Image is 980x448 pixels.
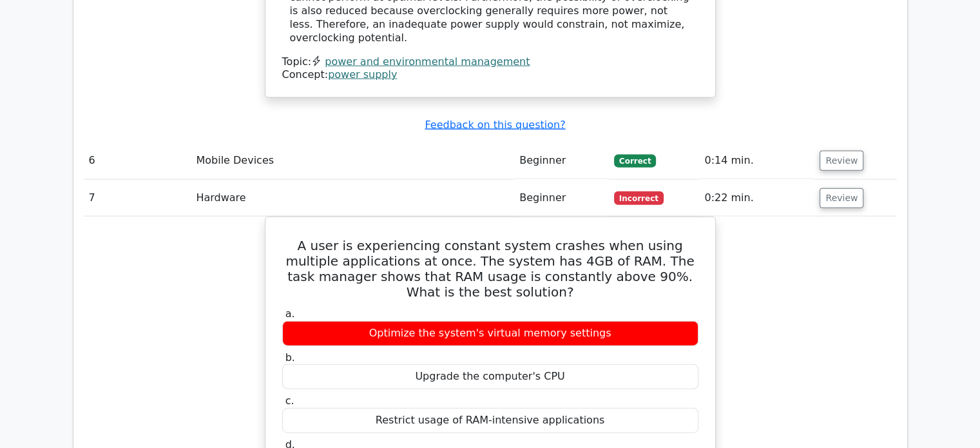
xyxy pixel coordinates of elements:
[820,188,863,208] button: Review
[514,180,609,217] td: Beginner
[84,142,191,179] td: 6
[820,151,863,171] button: Review
[282,364,698,389] div: Upgrade the computer's CPU
[699,180,814,217] td: 0:22 min.
[282,408,698,433] div: Restrict usage of RAM-intensive applications
[285,307,295,320] span: a.
[285,351,295,364] span: b.
[328,68,397,81] a: power supply
[285,394,294,407] span: c.
[282,68,698,82] div: Concept:
[425,119,565,131] a: Feedback on this question?
[614,155,656,168] span: Correct
[514,142,609,179] td: Beginner
[282,321,698,346] div: Optimize the system's virtual memory settings
[191,142,514,179] td: Mobile Devices
[84,180,191,217] td: 7
[614,191,664,204] span: Incorrect
[191,180,514,217] td: Hardware
[699,142,814,179] td: 0:14 min.
[282,55,698,69] div: Topic:
[325,55,530,68] a: power and environmental management
[281,238,700,300] h5: A user is experiencing constant system crashes when using multiple applications at once. The syst...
